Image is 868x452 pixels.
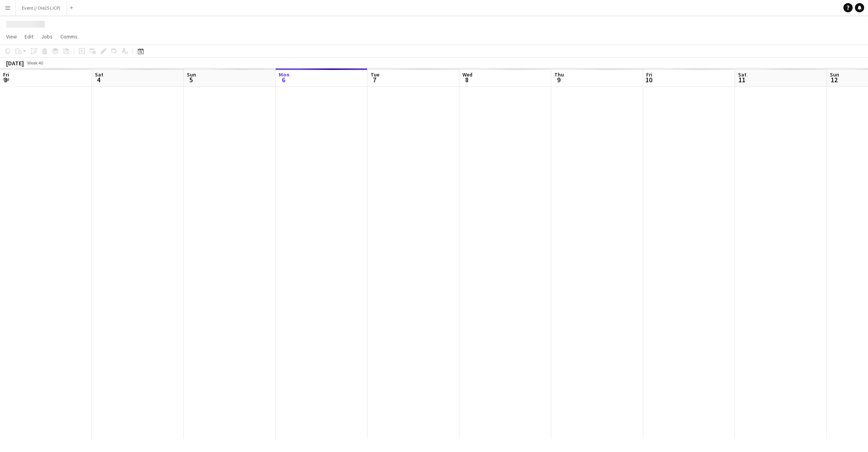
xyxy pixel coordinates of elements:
span: 5 [186,75,196,84]
span: Thu [554,71,564,78]
span: Sat [738,71,747,78]
span: Week 40 [25,60,45,66]
a: View [3,32,20,42]
span: 6 [278,75,289,84]
a: Comms [57,32,81,42]
span: 9 [553,75,564,84]
span: 10 [645,75,652,84]
button: Event // Ole25 (JCP) [16,0,67,15]
a: Edit [22,32,37,42]
span: Sat [95,71,103,78]
span: 3 [2,75,9,84]
span: Tue [371,71,379,78]
span: 12 [829,75,839,84]
span: View [6,33,17,40]
span: Fri [646,71,652,78]
span: 11 [737,75,747,84]
span: Sun [187,71,196,78]
span: Jobs [41,33,53,40]
span: Wed [462,71,472,78]
span: Sun [830,71,839,78]
div: [DATE] [6,59,24,67]
span: 4 [94,75,103,84]
span: Comms [60,33,78,40]
a: Jobs [38,32,56,42]
span: 8 [461,75,472,84]
span: Edit [25,33,33,40]
span: Fri [3,71,9,78]
span: Mon [279,71,289,78]
span: 7 [369,75,379,84]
